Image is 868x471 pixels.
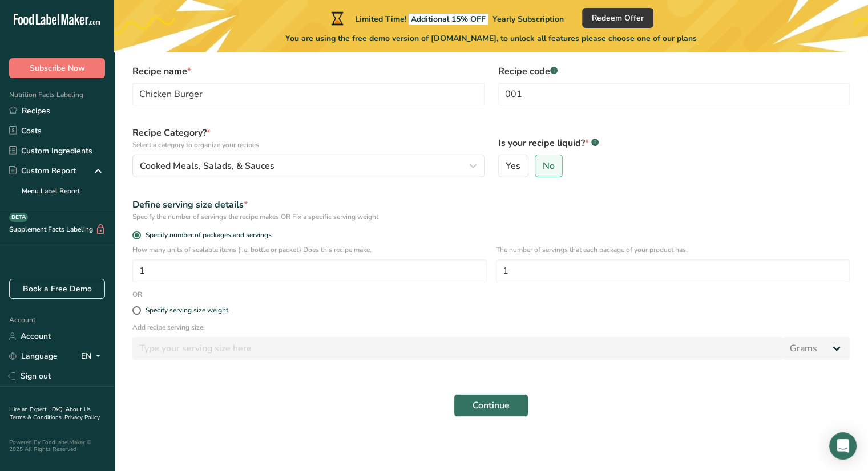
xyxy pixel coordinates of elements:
[132,322,850,332] p: Add recipe serving size.
[285,33,697,44] span: You are using the free demo version of [DOMAIN_NAME], to unlock all features please choose one of...
[10,413,64,421] a: Terms & Conditions .
[492,14,564,25] span: Yearly Subscription
[9,279,105,299] a: Book a Free Demo
[677,33,697,44] span: plans
[496,245,850,255] p: The number of servings that each package of your product has.
[132,140,485,150] p: Select a category to organize your recipes
[9,165,76,177] div: Custom Report
[52,405,66,413] a: FAQ .
[132,126,485,150] label: Recipe Category?
[409,14,488,25] span: Additional 15% OFF
[132,198,850,212] div: Define serving size details
[9,213,28,222] div: BETA
[498,83,850,105] input: Type your recipe code here
[506,160,520,172] span: Yes
[30,62,85,74] span: Subscribe Now
[9,439,105,453] div: Powered By FoodLabelMaker © 2025 All Rights Reserved
[132,64,485,78] label: Recipe name
[454,394,528,417] button: Continue
[126,289,149,299] div: OR
[9,405,91,421] a: About Us .
[132,155,485,177] button: Cooked Meals, Salads, & Sauces
[132,337,783,360] input: Type your serving size here
[146,306,228,315] div: Specify serving size weight
[141,231,272,239] span: Specify number of packages and servings
[132,212,850,222] div: Specify the number of servings the recipe makes OR Fix a specific serving weight
[592,12,644,24] span: Redeem Offer
[9,405,50,413] a: Hire an Expert .
[582,8,653,28] button: Redeem Offer
[329,11,564,25] div: Limited Time!
[543,160,555,172] span: No
[81,350,105,363] div: EN
[132,245,487,255] p: How many units of sealable items (i.e. bottle or packet) Does this recipe make.
[64,413,100,421] a: Privacy Policy
[829,432,857,460] div: Open Intercom Messenger
[9,58,105,78] button: Subscribe Now
[498,136,850,150] label: Is your recipe liquid?
[9,346,58,366] a: Language
[140,159,274,173] span: Cooked Meals, Salads, & Sauces
[498,64,850,78] label: Recipe code
[473,399,510,412] span: Continue
[132,83,485,105] input: Type your recipe name here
